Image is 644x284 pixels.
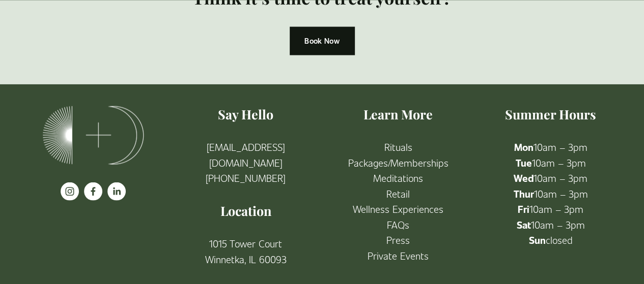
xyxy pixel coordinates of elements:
[517,218,531,231] strong: Sat
[514,187,534,200] strong: Thur
[392,186,410,201] a: etail
[353,201,443,216] a: Wellness Experiences
[518,202,529,215] strong: Fri
[348,155,449,170] a: Packages/Memberships
[514,140,534,153] strong: Mon
[331,106,466,123] h4: Learn More
[387,217,409,232] a: FAQs
[373,170,423,185] a: Meditations
[84,182,102,201] a: facebook-unauth
[290,27,354,55] a: Book Now
[483,106,618,123] h4: Summer Hours
[178,106,313,123] h4: Say Hello
[61,182,79,201] a: instagram-unauth
[178,139,313,170] a: [EMAIL_ADDRESS][DOMAIN_NAME]
[368,248,429,263] a: Private Events
[107,182,126,201] a: LinkedIn
[178,202,313,219] h4: Location
[514,171,534,184] strong: Wed
[386,232,410,247] a: Press
[384,139,412,154] a: Rituals
[516,156,532,169] strong: Tue
[483,139,618,247] p: 10am – 3pm 10am – 3pm 10am – 3pm 10am – 3pm 10am – 3pm 10am – 3pm closed
[205,236,287,267] a: 1015 Tower CourtWinnetka, IL 60093
[331,139,466,263] p: R
[206,170,286,185] a: [PHONE_NUMBER]
[529,233,546,246] strong: Sun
